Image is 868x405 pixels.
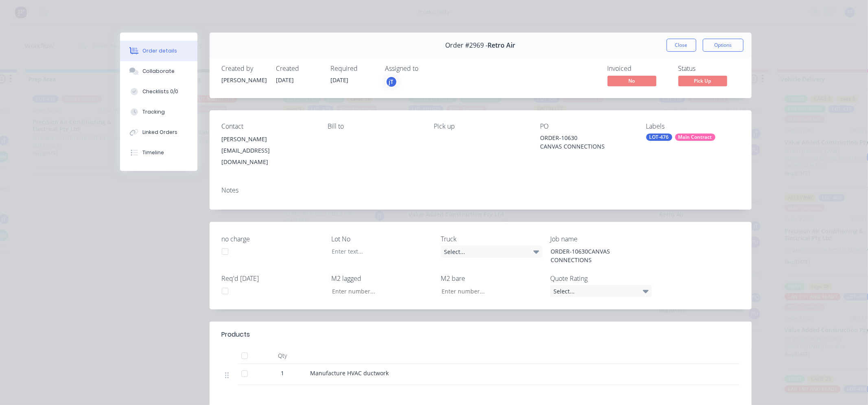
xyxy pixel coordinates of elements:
button: jT [385,76,398,88]
div: Timeline [142,149,164,156]
button: Collaborate [120,61,197,81]
label: M2 lagged [331,274,433,283]
button: Timeline [120,142,197,163]
div: Checklists 0/0 [142,88,178,95]
div: Status [678,65,739,72]
span: No [608,76,656,86]
div: Contact [222,123,315,130]
div: ORDER-10630CANVAS CONNECTIONS [544,245,646,266]
label: no charge [222,234,324,244]
div: LOT-476 [646,134,672,141]
div: Labels [646,123,739,130]
label: Truck [441,234,542,244]
div: Linked Orders [142,129,177,136]
span: Retro Air [488,42,516,49]
div: Collaborate [142,68,175,75]
label: Job name [550,234,652,244]
label: Lot No [331,234,433,244]
div: ORDER-10630 CANVAS CONNECTIONS [540,134,633,151]
div: Created [276,65,321,72]
button: Order details [120,41,197,61]
div: Pick up [434,123,527,130]
label: M2 bare [441,274,542,283]
div: Invoiced [608,65,669,72]
div: PO [540,123,633,130]
div: [PERSON_NAME] [222,76,267,84]
div: [EMAIL_ADDRESS][DOMAIN_NAME] [222,145,315,168]
label: Req'd [DATE] [222,274,324,283]
div: Select... [441,245,542,258]
div: Select... [550,285,652,297]
div: Required [331,65,376,72]
div: Notes [222,186,739,194]
span: Pick Up [678,76,727,86]
button: Pick Up [678,76,727,88]
span: 1 [281,369,284,377]
div: Bill to [328,123,421,130]
div: Products [222,330,250,339]
span: Order #2969 - [446,42,488,49]
div: [PERSON_NAME] [222,134,315,145]
div: Tracking [142,108,165,116]
input: Enter number... [435,285,542,297]
button: Checklists 0/0 [120,81,197,102]
div: Main Contract [675,134,715,141]
button: Options [703,39,743,52]
button: Tracking [120,102,197,122]
button: Linked Orders [120,122,197,142]
button: Close [667,39,696,52]
span: [DATE] [331,76,349,84]
div: Created by [222,65,267,72]
div: Order details [142,47,177,55]
div: [PERSON_NAME][EMAIL_ADDRESS][DOMAIN_NAME] [222,134,315,168]
label: Quote Rating [550,274,652,283]
div: Qty [258,348,307,364]
div: Assigned to [385,65,467,72]
input: Enter number... [325,285,433,297]
span: Manufacture HVAC ductwork [310,369,389,377]
span: [DATE] [276,76,294,84]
